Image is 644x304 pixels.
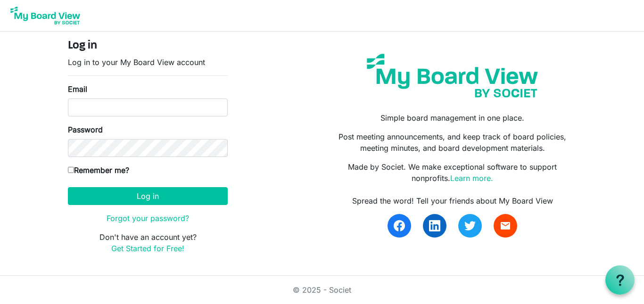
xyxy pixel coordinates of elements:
a: Forgot your password? [107,214,189,223]
p: Simple board management in one place. [329,112,576,123]
a: © 2025 - Societ [293,285,351,295]
p: Post meeting announcements, and keep track of board policies, meeting minutes, and board developm... [329,131,576,154]
label: Password [68,124,103,135]
label: Remember me? [68,164,129,176]
p: Don't have an account yet? [68,231,228,254]
input: Remember me? [68,167,74,173]
label: Email [68,83,87,95]
a: Learn more. [450,173,493,183]
a: Get Started for Free! [111,244,184,253]
span: email [500,220,511,231]
p: Made by Societ. We make exceptional software to support nonprofits. [329,161,576,184]
img: linkedin.svg [429,220,440,231]
img: My Board View Logo [8,4,83,27]
button: Log in [68,187,228,205]
p: Log in to your My Board View account [68,57,228,68]
img: twitter.svg [464,220,476,231]
img: my-board-view-societ.svg [360,47,545,105]
img: facebook.svg [394,220,405,231]
a: email [494,214,517,238]
div: Spread the word! Tell your friends about My Board View [329,195,576,206]
h4: Log in [68,39,228,53]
